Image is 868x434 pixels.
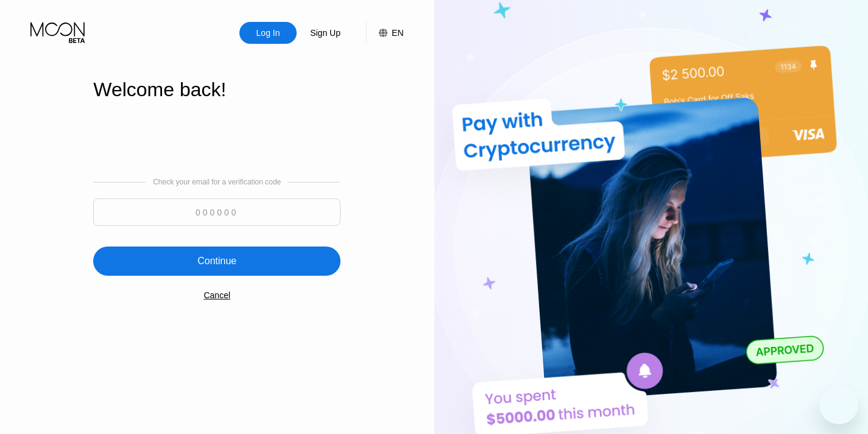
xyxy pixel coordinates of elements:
div: Continue [197,255,236,267]
div: Log In [255,27,281,39]
div: Log In [239,22,297,44]
div: Check your email for a verification code [153,178,281,186]
div: EN [392,28,403,38]
div: EN [366,22,403,44]
div: Sign Up [309,27,342,39]
iframe: Button to launch messaging window [819,385,858,424]
input: 000000 [93,198,340,226]
div: Continue [93,247,340,276]
div: Welcome back! [93,79,340,101]
div: Cancel [203,290,230,300]
div: Sign Up [297,22,354,44]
